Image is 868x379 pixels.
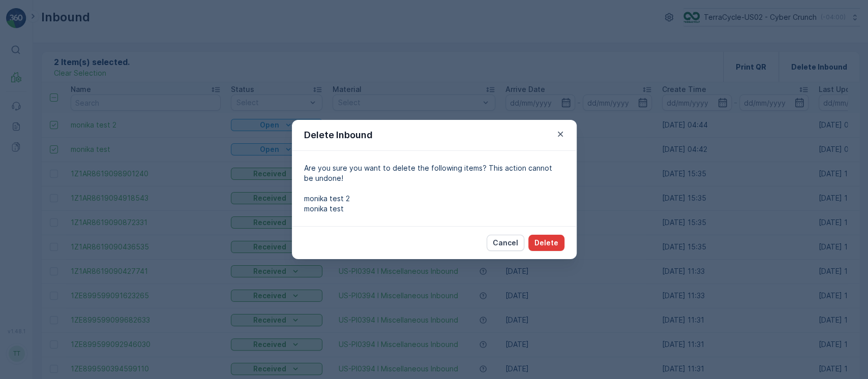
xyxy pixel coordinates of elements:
[534,238,558,248] p: Delete
[493,238,518,248] p: Cancel
[304,163,555,183] p: Are you sure you want to delete the following items? This action cannot be undone!
[304,194,564,204] span: monika test 2
[487,235,524,251] button: Cancel
[304,128,373,142] p: Delete Inbound
[528,235,564,251] button: Delete
[304,204,564,214] span: monika test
